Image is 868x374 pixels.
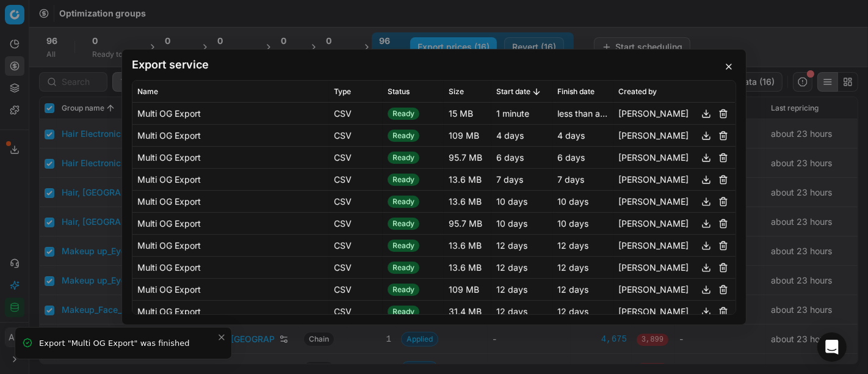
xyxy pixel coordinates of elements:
span: Ready [388,152,419,164]
span: Ready [388,240,419,252]
span: Ready [388,306,419,318]
div: CSV [334,262,378,274]
span: Start date [496,87,530,97]
span: 12 days [557,284,588,295]
div: 13.6 MB [449,240,486,252]
span: 6 days [496,152,524,163]
span: 7 days [496,174,523,185]
div: CSV [334,152,378,164]
div: Multi OG Export [137,196,324,208]
div: Multi OG Export [137,262,324,274]
div: 13.6 MB [449,174,486,186]
span: 4 days [557,130,585,141]
span: Ready [388,284,419,296]
div: Multi OG Export [137,174,324,186]
span: 10 days [496,196,527,207]
span: Size [449,87,464,97]
button: Sorted by Start date descending [530,86,543,98]
div: 95.7 MB [449,152,486,164]
div: CSV [334,218,378,230]
span: 12 days [496,262,527,273]
div: [PERSON_NAME] [618,106,731,121]
div: CSV [334,196,378,208]
span: 12 days [496,306,527,317]
span: less than a minute [557,108,629,119]
div: Multi OG Export [137,284,324,296]
span: Finish date [557,87,595,97]
div: CSV [334,240,378,252]
div: [PERSON_NAME] [618,260,731,275]
div: [PERSON_NAME] [618,128,731,143]
div: 13.6 MB [449,262,486,274]
h2: Export service [132,59,736,70]
div: [PERSON_NAME] [618,282,731,297]
div: 109 MB [449,284,486,296]
div: [PERSON_NAME] [618,238,731,253]
div: Multi OG Export [137,130,324,142]
span: 12 days [557,306,588,317]
span: Type [334,87,351,97]
span: Name [137,87,158,97]
span: 10 days [557,196,588,207]
div: [PERSON_NAME] [618,194,731,209]
div: Multi OG Export [137,152,324,164]
div: CSV [334,130,378,142]
div: Multi OG Export [137,240,324,252]
span: 12 days [496,284,527,295]
div: 95.7 MB [449,218,486,230]
div: CSV [334,306,378,318]
span: Created by [618,87,657,97]
div: [PERSON_NAME] [618,172,731,187]
div: Multi OG Export [137,306,324,318]
div: 109 MB [449,130,486,142]
div: [PERSON_NAME] [618,150,731,165]
div: [PERSON_NAME] [618,216,731,231]
div: 15 MB [449,108,486,120]
span: Status [388,87,410,97]
span: 12 days [557,240,588,251]
div: 31.4 MB [449,306,486,318]
div: Multi OG Export [137,218,324,230]
span: Ready [388,108,419,120]
span: 12 days [496,240,527,251]
span: 1 minute [496,108,529,119]
div: 13.6 MB [449,196,486,208]
span: 4 days [496,130,524,141]
span: Ready [388,174,419,186]
span: 7 days [557,174,584,185]
div: Multi OG Export [137,108,324,120]
span: 10 days [496,218,527,229]
span: Ready [388,218,419,230]
div: CSV [334,284,378,296]
div: CSV [334,108,378,120]
span: Ready [388,262,419,274]
span: 6 days [557,152,585,163]
div: [PERSON_NAME] [618,304,731,319]
span: 10 days [557,218,588,229]
span: Ready [388,130,419,142]
span: 12 days [557,262,588,273]
span: Ready [388,196,419,208]
div: CSV [334,174,378,186]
